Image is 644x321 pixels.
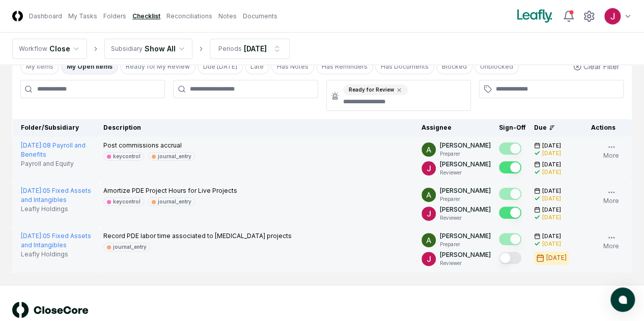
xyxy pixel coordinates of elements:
button: atlas-launcher [610,287,635,312]
div: [DATE] [546,253,567,262]
button: Due Today [198,59,243,74]
img: Leafly logo [515,8,554,24]
span: [DATE] [542,232,561,240]
th: Description [99,119,417,137]
img: Logo [12,11,23,21]
a: Documents [243,12,277,21]
p: Amortize PDE Project Hours for Live Projects [103,186,237,195]
a: Checklist [132,12,160,21]
div: [DATE] [542,195,561,202]
p: [PERSON_NAME] [440,250,491,259]
span: Leafly Holdings [21,205,68,214]
div: Actions [583,123,624,132]
span: [DATE] [542,206,561,214]
div: [DATE] [244,43,267,54]
button: Mark complete [499,161,521,173]
span: Payroll and Equity [21,159,74,168]
button: Has Reminders [316,59,373,74]
button: Mark complete [499,252,521,264]
button: Mark complete [499,207,521,219]
div: [DATE] [542,214,561,221]
img: ACg8ocKKg2129bkBZaX4SAoUQtxLaQ4j-f2PQjMuak4pDCyzCI-IvA=s96-c [422,233,436,247]
a: My Tasks [68,12,97,21]
a: [DATE]:08 Payroll and Benefits [21,141,86,158]
p: Preparer [440,150,491,158]
button: Mark complete [499,233,521,245]
button: Mark complete [499,188,521,200]
p: [PERSON_NAME] [440,186,491,195]
div: Due [534,123,575,132]
div: [DATE] [542,240,561,248]
img: ACg8ocJfBSitaon9c985KWe3swqK2kElzkAv-sHk65QWxGQz4ldowg=s96-c [422,207,436,221]
button: My Open Items [61,59,118,74]
button: Blocked [436,59,472,74]
button: Mark complete [499,142,521,155]
div: Subsidiary [111,44,143,53]
button: Clear Filter [569,57,624,76]
button: More [601,186,621,208]
p: Preparer [440,241,491,248]
p: Record PDE labor time associated to [MEDICAL_DATA] projects [103,231,292,241]
a: Folders [103,12,126,21]
p: Preparer [440,195,491,203]
p: [PERSON_NAME] [440,205,491,214]
button: Unblocked [474,59,519,74]
button: Periods[DATE] [210,39,290,59]
img: ACg8ocJfBSitaon9c985KWe3swqK2kElzkAv-sHk65QWxGQz4ldowg=s96-c [422,161,436,176]
span: [DATE] [542,187,561,195]
div: [DATE] [542,168,561,176]
th: Folder/Subsidiary [13,119,99,137]
span: [DATE] [542,142,561,150]
div: Ready for Review [343,84,408,95]
button: Has Notes [271,59,314,74]
a: Reconciliations [166,12,212,21]
p: Reviewer [440,259,491,267]
button: Late [245,59,269,74]
span: [DATE] : [21,232,43,240]
p: [PERSON_NAME] [440,231,491,241]
nav: breadcrumb [12,39,290,59]
span: [DATE] : [21,141,43,149]
button: My Items [20,59,59,74]
div: Periods [218,44,242,53]
div: journal_entry [113,243,147,251]
p: [PERSON_NAME] [440,160,491,169]
span: [DATE] : [21,187,43,194]
div: Workflow [19,44,47,53]
div: journal_entry [158,198,191,206]
a: [DATE]:05 Fixed Assets and Intangibles [21,187,91,203]
div: keycontrol [113,153,141,160]
p: [PERSON_NAME] [440,141,491,150]
img: ACg8ocKKg2129bkBZaX4SAoUQtxLaQ4j-f2PQjMuak4pDCyzCI-IvA=s96-c [422,142,436,157]
div: [DATE] [542,150,561,157]
a: Notes [218,12,237,21]
img: ACg8ocJfBSitaon9c985KWe3swqK2kElzkAv-sHk65QWxGQz4ldowg=s96-c [604,8,621,24]
button: Ready for My Review [120,59,195,74]
img: ACg8ocKKg2129bkBZaX4SAoUQtxLaQ4j-f2PQjMuak4pDCyzCI-IvA=s96-c [422,188,436,202]
button: More [601,231,621,253]
button: Has Documents [375,59,434,74]
span: [DATE] [542,161,561,168]
img: ACg8ocJfBSitaon9c985KWe3swqK2kElzkAv-sHk65QWxGQz4ldowg=s96-c [422,252,436,266]
p: Reviewer [440,169,491,177]
a: Dashboard [29,12,62,21]
button: More [601,141,621,162]
p: Reviewer [440,214,491,222]
p: Post commissions accrual [103,141,195,150]
a: [DATE]:05 Fixed Assets and Intangibles [21,232,91,249]
span: Leafly Holdings [21,250,68,259]
img: logo [12,302,89,318]
th: Sign-Off [495,119,530,137]
div: keycontrol [113,198,141,206]
div: journal_entry [158,153,191,160]
th: Assignee [417,119,495,137]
